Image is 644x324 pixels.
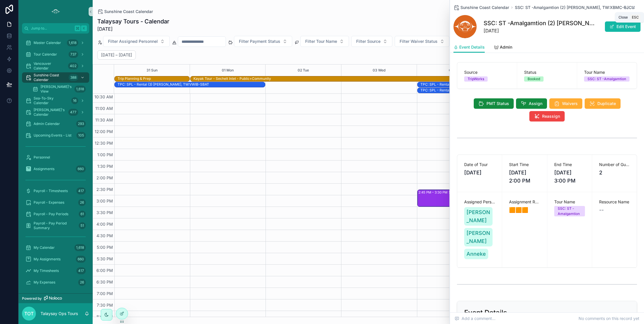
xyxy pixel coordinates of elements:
[193,76,271,81] div: Kayak Tour - Sechelt Inlet - Public+Community
[500,44,512,50] span: Admin
[466,229,490,245] span: [PERSON_NAME]
[71,97,78,104] div: 16
[22,254,89,264] a: My Assignments660
[34,268,59,273] span: My Timesheets
[529,101,542,106] span: Assign
[466,250,486,258] span: Anneke
[22,277,89,288] a: My Expenses26
[420,82,514,87] div: TPC: SPL - Rental (2) Peggy Lee, TW:APSG-WTBR
[31,26,72,31] span: Jump to...
[69,74,78,81] div: 388
[484,19,597,27] h1: SSC: ST -Amalgamtion (2) [PERSON_NAME], TW:XBMC-RJCU
[78,279,86,286] div: 26
[464,69,510,75] span: Source
[22,209,89,219] a: Payroll - Pay Periods61
[34,61,66,71] span: Vancouver Calendar
[74,86,86,93] div: 1,618
[455,316,495,321] span: Add a comment...
[103,36,170,47] button: Select Button
[298,65,309,76] button: 02 Tue
[464,249,488,259] a: Anneke
[222,65,234,76] div: 01 Mon
[509,169,540,185] span: [DATE] 2:00 PM
[509,162,540,167] span: Start Time
[400,38,438,44] span: Filter Waiver Status
[22,164,89,174] a: Assignments660
[34,221,76,230] span: Payroll - Pay Period Summary
[356,38,380,44] span: Filter Source
[95,222,114,227] span: 4:00 PM
[118,82,209,87] div: TPC: SPL - Rental (3) [PERSON_NAME], TW:VWIB-SBAT
[459,44,485,50] span: Event Details
[118,82,209,87] div: TPC: SPL - Rental (3) Elea Hardy-Charbonnier, TW:VWIB-SBAT
[509,206,540,214] span: 🟧🟧🟧
[22,266,89,276] a: My Timesheets417
[239,38,280,44] span: Filter Payment Status
[22,296,42,301] span: Powered by
[97,25,169,32] span: [DATE]
[22,119,89,129] a: Admin Calendar293
[22,61,89,71] a: Vancouver Calendar402
[509,199,540,205] span: Assignment Review
[584,69,630,75] span: Tour Name
[599,169,630,177] span: 2
[449,65,461,76] div: 04 Thu
[542,113,560,119] span: Reassign
[464,162,495,167] span: Date of Tour
[22,152,89,163] a: Personnel
[95,245,114,250] span: 5:00 PM
[460,5,509,10] span: Sunshine Coast Calendar
[549,98,582,109] button: Waivers
[78,199,86,206] div: 26
[68,109,78,116] div: 477
[585,98,621,109] button: Duplicate
[34,245,55,250] span: My Calendar
[34,257,61,262] span: My Assignments
[558,206,581,216] div: SSC: ST -Amalgamtion
[82,26,86,31] span: K
[104,9,153,14] span: Sunshine Coast Calendar
[420,88,513,93] div: TPC: SPL - Rental (2) [PERSON_NAME], TW:IPMY-YMQH
[93,141,114,146] span: 12:30 PM
[22,23,89,34] button: Jump to...K
[76,120,86,127] div: 293
[22,95,89,106] a: Sea-To-Sky Calendar16
[554,162,585,167] span: End Time
[68,62,78,69] div: 402
[118,76,151,81] div: Trip Planning & Prep
[95,279,114,284] span: 6:30 PM
[464,199,495,205] span: Assigned Personnel
[474,98,514,109] button: PMT Status
[464,228,493,246] a: [PERSON_NAME]
[34,167,54,171] span: Assignments
[19,34,93,293] div: scrollable content
[147,65,158,76] button: 31 Sun
[34,122,60,126] span: Admin Calendar
[93,94,114,99] span: 10:30 AM
[588,76,626,82] div: SSC: ST -Amalgamtion
[96,152,114,157] span: 1:00 PM
[34,212,68,216] span: Payroll - Pay Periods
[19,293,93,303] a: Powered by
[95,268,114,273] span: 6:00 PM
[395,36,449,47] button: Select Button
[22,38,89,48] a: Master Calendar1,618
[599,199,630,205] span: Resource Name
[528,76,540,82] div: Booked
[524,69,570,75] span: Status
[420,88,513,93] div: TPC: SPL - Rental (2) Peggy Lee, TW:IPMY-YMQH
[305,38,337,44] span: Filter Tour Name
[554,169,585,185] span: [DATE] 3:00 PM
[453,5,509,10] a: Sunshine Coast Calendar
[95,256,114,261] span: 5:30 PM
[464,207,493,226] a: [PERSON_NAME]
[464,308,507,317] h2: Event Details
[34,280,55,285] span: My Expenses
[466,208,490,224] span: [PERSON_NAME]
[619,15,628,20] span: Close
[515,5,634,10] a: SSC: ST -Amalgamtion (2) [PERSON_NAME], TW:XBMC-RJCU
[95,233,114,238] span: 4:30 PM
